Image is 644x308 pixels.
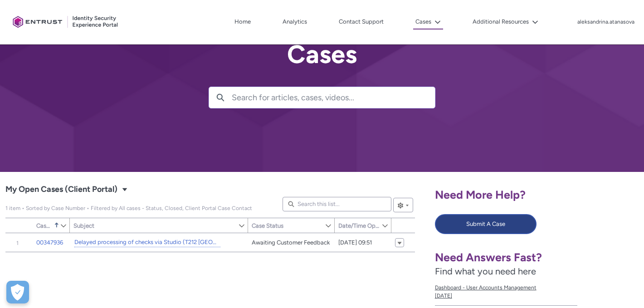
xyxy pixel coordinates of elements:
a: Dashboard - User Accounts Management[DATE] [435,278,578,306]
p: aleksandrina.atanasova [577,19,634,25]
button: List View Controls [393,198,413,212]
button: Select a List View: Cases [119,184,130,195]
h2: Cases [209,40,435,68]
a: Home [232,15,253,29]
button: Additional Resources [470,15,541,29]
button: Open Preferences [6,281,29,303]
span: Need More Help? [435,188,526,201]
button: Submit A Case [435,214,537,234]
a: Subject [70,218,238,233]
span: My Open Cases (Client Portal) [5,205,252,211]
a: Analytics, opens in new tab [280,15,309,29]
input: Search for articles, cases, videos... [232,87,435,108]
span: My Open Cases (Client Portal) [5,182,117,197]
span: Find what you need here [435,266,536,277]
a: Case Status [248,218,325,233]
table: My Open Cases (Client Portal) [5,233,415,252]
a: Case Number [33,218,60,233]
span: Case Number [36,222,52,229]
h1: Need Answers Fast? [435,250,578,264]
button: Search [209,87,232,108]
a: 00347936 [36,238,63,247]
input: Search this list... [283,197,391,211]
button: Cases [413,15,443,29]
a: Date/Time Opened [335,218,381,233]
button: User Profile aleksandrina.atanasova [577,17,635,26]
a: Contact Support [337,15,386,29]
a: Delayed processing of checks via Studio (T212 [GEOGRAPHIC_DATA] account) [74,238,220,247]
span: [DATE] 09:51 [338,238,372,247]
div: Cookie Preferences [6,281,29,303]
span: Dashboard - User Accounts Management [435,284,578,292]
lightning-formatted-date-time: [DATE] [435,293,452,299]
span: Awaiting Customer Feedback [252,238,330,247]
